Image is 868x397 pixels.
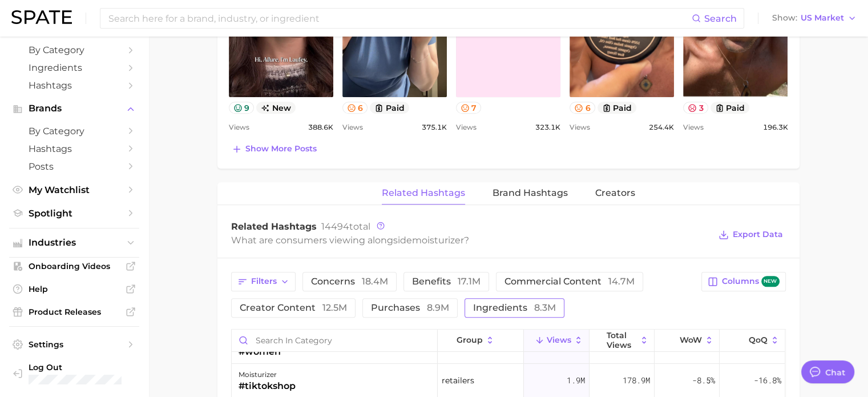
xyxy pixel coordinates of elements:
span: Creators [595,188,635,198]
span: Views [547,335,571,344]
span: Columns [721,276,779,287]
span: Show [772,15,797,21]
span: moisturizer [412,235,464,246]
span: My Watchlist [29,185,120,195]
span: Filters [251,276,277,286]
button: 6 [342,102,368,114]
span: WoW [680,335,702,344]
span: Industries [29,238,120,248]
button: 7 [456,102,482,114]
span: benefits [412,277,481,286]
span: 14.7m [608,276,635,287]
span: Product Releases [29,307,120,317]
button: Brands [9,100,139,117]
span: Views [456,121,477,134]
button: Industries [9,234,139,251]
a: Help [9,280,139,298]
button: Export Data [716,227,785,243]
span: 12.5m [322,302,347,313]
a: Posts [9,158,139,175]
img: SPATE [11,10,72,24]
span: Views [570,121,590,134]
span: 375.1k [422,121,447,134]
span: creator content [240,303,347,312]
button: group [438,330,524,352]
span: Views [229,121,249,134]
span: Help [29,284,120,294]
button: paid [370,102,409,114]
span: new [761,276,780,287]
a: Spotlight [9,204,139,222]
a: Settings [9,336,139,353]
span: Views [342,121,363,134]
span: 18.4m [362,276,388,287]
span: Related Hashtags [382,188,465,198]
span: 178.9m [623,374,650,387]
span: by Category [29,45,120,55]
span: Ingredients [29,62,120,73]
span: total [321,221,370,232]
span: US Market [801,15,844,21]
span: Settings [29,339,120,350]
button: 9 [229,102,255,114]
span: commercial content [504,277,635,286]
a: Hashtags [9,77,139,94]
span: Brand Hashtags [492,188,568,198]
a: by Category [9,41,139,59]
span: 1.9m [567,374,585,387]
span: 196.3k [762,121,788,134]
span: 254.4k [649,121,674,134]
a: Onboarding Videos [9,258,139,275]
span: group [457,335,483,344]
a: by Category [9,122,139,140]
div: moisturizer [239,368,296,382]
button: 6 [570,102,595,114]
button: QoQ [720,330,785,352]
div: #tiktokshop [239,379,296,393]
span: Spotlight [29,208,120,219]
span: concerns [311,277,388,286]
span: ingredients [473,303,556,312]
button: 3 [683,102,708,114]
span: purchases [371,303,449,312]
input: Search in category [232,330,437,351]
span: Onboarding Videos [29,261,120,271]
span: retailers [442,374,474,387]
span: Posts [29,161,120,172]
button: Columnsnew [701,272,785,291]
span: Related Hashtags [231,221,317,232]
button: Total Views [590,330,655,352]
span: 17.1m [458,276,481,287]
span: 323.1k [535,121,560,134]
a: Ingredients [9,59,139,77]
input: Search here for a brand, industry, or ingredient [107,9,692,28]
div: What are consumers viewing alongside ? [231,232,710,248]
span: Total Views [607,331,637,349]
a: My Watchlist [9,181,139,199]
span: 14494 [321,221,349,232]
span: Brands [29,103,120,114]
span: -16.8% [753,374,781,387]
span: Hashtags [29,80,120,91]
span: Views [683,121,704,134]
button: paid [710,102,750,114]
span: Hashtags [29,143,120,154]
span: new [256,102,296,114]
button: WoW [655,330,720,352]
span: -8.5% [692,374,715,387]
button: ShowUS Market [769,11,859,26]
button: Filters [231,272,296,291]
button: Views [524,330,589,352]
a: Product Releases [9,303,139,320]
span: 8.9m [427,302,449,313]
span: Search [704,13,737,24]
span: Log Out [29,362,130,372]
a: Log out. Currently logged in with e-mail jkno@cosmax.com. [9,359,139,388]
span: 8.3m [534,302,556,313]
a: Hashtags [9,140,139,158]
span: Export Data [733,230,783,239]
button: Show more posts [229,141,320,157]
span: 388.6k [308,121,333,134]
button: paid [597,102,637,114]
span: QoQ [749,335,768,344]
